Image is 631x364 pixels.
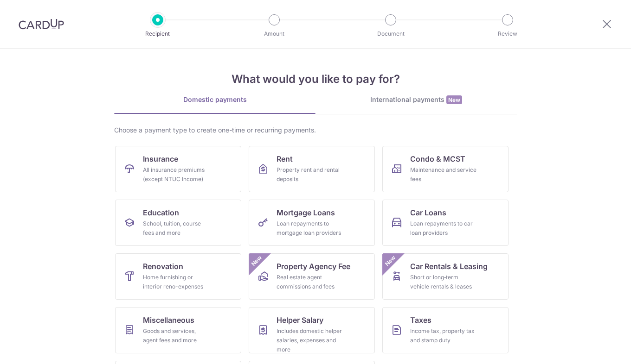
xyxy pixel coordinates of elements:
span: Car Rentals & Leasing [410,261,488,272]
a: RenovationHome furnishing or interior reno-expenses [115,253,241,300]
div: International payments [315,95,517,105]
span: Helper Salary [277,314,323,326]
p: Amount [240,29,309,38]
div: School, tuition, course fees and more [143,219,210,238]
div: Loan repayments to mortgage loan providers [277,219,343,238]
a: RentProperty rent and rental deposits [249,146,375,192]
span: New [446,95,462,104]
div: Income tax, property tax and stamp duty [410,326,477,345]
a: Car Rentals & LeasingShort or long‑term vehicle rentals & leasesNew [382,253,509,300]
a: TaxesIncome tax, property tax and stamp duty [382,307,509,353]
div: Domestic payments [114,95,315,104]
p: Document [356,29,425,38]
span: Miscellaneous [143,314,194,326]
p: Recipient [123,29,192,38]
div: Home furnishing or interior reno-expenses [143,273,210,291]
span: Mortgage Loans [277,207,335,218]
div: Maintenance and service fees [410,165,477,184]
a: Condo & MCSTMaintenance and service fees [382,146,509,192]
span: Car Loans [410,207,446,218]
div: Choose a payment type to create one-time or recurring payments. [114,126,517,135]
span: Education [143,207,179,218]
span: Insurance [143,153,178,164]
div: Real estate agent commissions and fees [277,273,343,291]
span: Property Agency Fee [277,261,350,272]
a: Mortgage LoansLoan repayments to mortgage loan providers [249,200,375,246]
div: Property rent and rental deposits [277,165,343,184]
h4: What would you like to pay for? [114,71,517,88]
div: Short or long‑term vehicle rentals & leases [410,273,477,291]
span: Condo & MCST [410,153,465,164]
a: Property Agency FeeReal estate agent commissions and feesNew [249,253,375,300]
a: MiscellaneousGoods and services, agent fees and more [115,307,241,353]
div: Goods and services, agent fees and more [143,326,210,345]
div: Includes domestic helper salaries, expenses and more [277,326,343,354]
span: Renovation [143,261,183,272]
div: Loan repayments to car loan providers [410,219,477,238]
iframe: Opens a widget where you can find more information [572,336,622,359]
span: New [249,253,264,269]
a: InsuranceAll insurance premiums (except NTUC Income) [115,146,241,192]
a: EducationSchool, tuition, course fees and more [115,200,241,246]
span: New [383,253,398,269]
a: Helper SalaryIncludes domestic helper salaries, expenses and more [249,307,375,353]
span: Taxes [410,314,431,326]
span: Rent [277,153,293,164]
a: Car LoansLoan repayments to car loan providers [382,200,509,246]
img: CardUp [19,19,64,30]
p: Review [473,29,542,38]
div: All insurance premiums (except NTUC Income) [143,165,210,184]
